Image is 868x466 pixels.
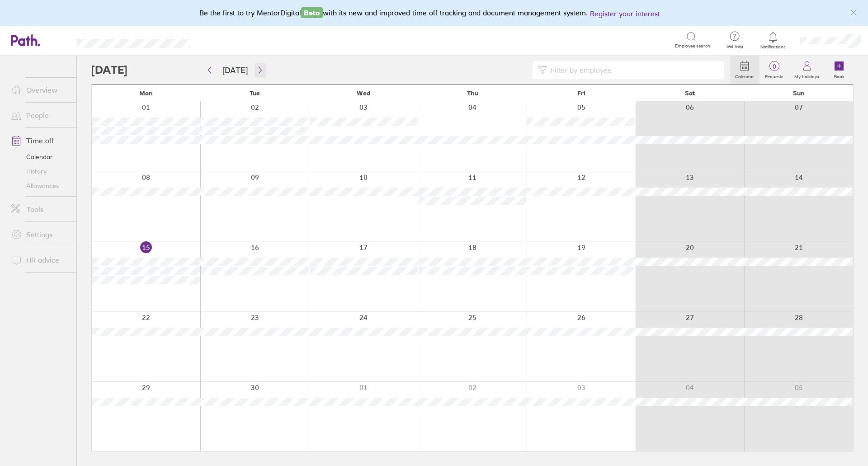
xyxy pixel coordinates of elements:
[789,71,825,80] label: My holidays
[675,43,710,49] span: Employee search
[759,56,789,85] a: 0Requests
[4,164,76,179] a: History
[4,251,76,269] a: HR advice
[577,89,585,97] span: Fri
[301,7,323,18] span: Beta
[4,200,76,218] a: Tools
[730,56,759,85] a: Calendar
[139,89,153,97] span: Mon
[759,63,789,70] span: 0
[759,44,788,50] span: Notifications
[357,89,370,97] span: Wed
[214,36,237,44] div: Search
[4,81,76,99] a: Overview
[829,71,850,80] label: Book
[685,89,695,97] span: Sat
[759,71,789,80] label: Requests
[789,56,825,85] a: My holidays
[547,61,719,79] input: Filter by employee
[825,56,854,85] a: Book
[720,44,750,49] span: Get help
[590,8,660,19] button: Register your interest
[4,150,76,164] a: Calendar
[4,106,76,124] a: People
[4,132,76,150] a: Time off
[215,63,255,78] button: [DATE]
[4,226,76,244] a: Settings
[730,71,759,80] label: Calendar
[4,179,76,193] a: Allowances
[793,89,805,97] span: Sun
[199,7,669,19] div: Be the first to try MentorDigital with its new and improved time off tracking and document manage...
[467,89,478,97] span: Thu
[250,89,260,97] span: Tue
[759,31,788,50] a: Notifications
